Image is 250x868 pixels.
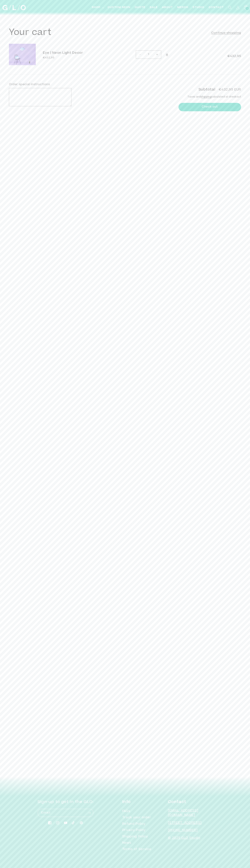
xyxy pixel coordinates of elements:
[122,815,151,821] a: Track your order
[164,51,170,59] a: Remove Eye | Neon Light Decor
[9,83,50,86] label: Order special instructions
[168,822,202,825] a: [STREET_ADDRESS]
[168,800,186,804] strong: Contact
[122,846,151,853] a: Terms of Service
[105,4,133,12] a: Custom Neon
[43,51,96,55] a: Eye | Neon Light Decor
[9,44,36,65] img: Eye | Neon Light Decor - GLO Studio - GLASS NEON
[38,809,93,817] input: Email
[3,5,26,10] img: GLO Studio
[190,4,207,12] a: Studio
[92,6,101,9] span: Shop
[179,95,241,99] small: Taxes and calculated at checkout
[177,6,188,9] span: Merch
[179,118,241,126] iframe: PayPal-paypal
[226,4,234,11] summary: Search
[160,4,175,12] a: About
[201,96,211,98] a: shipping
[207,4,226,12] a: Contact
[122,809,130,815] a: FAQs
[144,50,153,59] input: Quantity for Eye | Neon Light Decor
[90,4,105,12] summary: Shop
[122,827,146,834] a: Privacy Policy
[122,840,131,846] a: News
[168,809,212,818] p: [EMAIL_ADDRESS][DOMAIN_NAME]
[133,4,148,12] a: Quote
[168,828,212,833] p: [PHONE_NUMBER]
[150,6,158,9] span: SALE
[168,836,212,841] p: © 2025 GLO Studio
[211,31,241,36] a: Continue shopping
[108,6,130,9] span: Custom Neon
[199,88,215,91] h2: Subtotal
[122,800,131,804] strong: Info
[148,4,160,12] a: SALE
[162,6,173,9] span: About
[1,4,27,12] a: GLO Studio
[122,834,148,840] a: Shipping Policy
[135,6,145,9] span: Quote
[212,54,241,58] span: €432,95
[179,103,241,111] button: Check out
[186,818,250,868] iframe: Chat Widget
[122,821,145,827] a: Refund Policy
[175,4,190,12] a: Merch
[247,7,248,10] span: 1
[209,6,224,9] span: Contact
[9,28,51,38] h1: Your cart
[43,56,96,60] div: €432,95
[219,88,241,91] p: €432,95 EUR
[85,809,93,817] button: Subscribe
[38,799,93,805] h2: Sign-up to get in the GLO:
[193,6,204,9] span: Studio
